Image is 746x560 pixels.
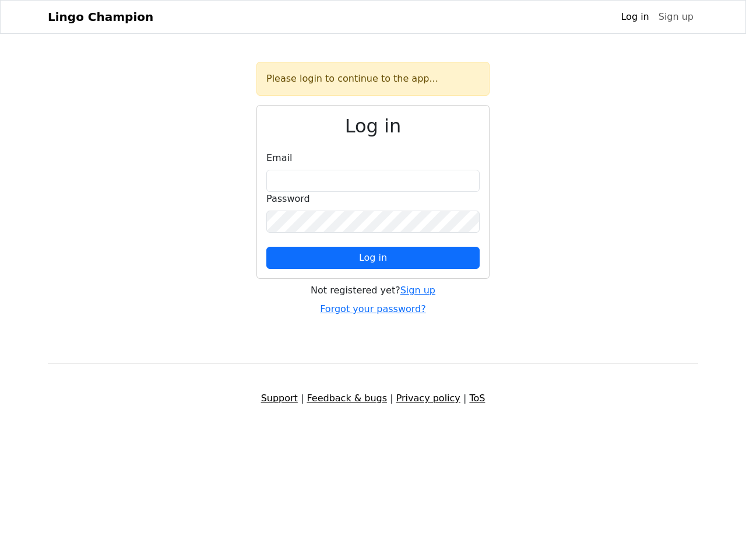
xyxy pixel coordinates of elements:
label: Email [266,151,292,165]
a: Privacy policy [396,393,460,404]
h2: Log in [266,115,480,137]
a: Feedback & bugs [307,393,387,404]
div: Not registered yet? [256,283,490,297]
label: Password [266,192,310,206]
a: ToS [469,393,485,404]
span: Log in [359,252,387,263]
a: Support [261,393,298,404]
a: Lingo Champion [48,5,153,29]
a: Forgot your password? [320,303,426,314]
div: Please login to continue to the app... [256,62,490,96]
div: | | | [41,391,705,405]
a: Sign up [654,5,698,29]
button: Log in [266,247,480,269]
a: Sign up [400,285,435,296]
a: Log in [616,5,653,29]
